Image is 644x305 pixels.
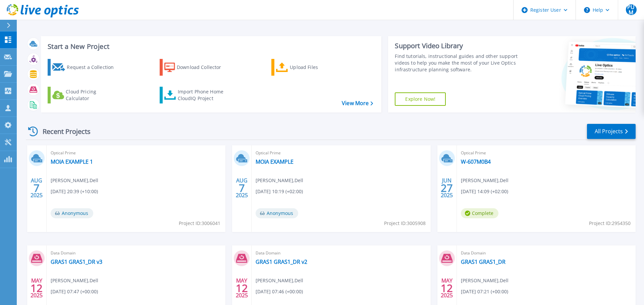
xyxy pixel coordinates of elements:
[48,87,122,103] a: Cloud Pricing Calculator
[256,277,303,284] span: [PERSON_NAME] , Dell
[626,4,637,15] span: PUM
[51,249,221,257] span: Data Domain
[395,53,521,73] div: Find tutorials, instructional guides and other support videos to help you make the most of your L...
[461,149,632,157] span: Optical Prime
[271,59,346,76] a: Upload Files
[461,208,498,218] span: Complete
[256,188,303,195] span: [DATE] 10:19 (+02:00)
[395,92,446,106] a: Explore Now!
[51,158,93,165] a: MOIA EXAMPLE 1
[51,177,98,184] span: [PERSON_NAME] , Dell
[441,285,453,291] span: 12
[384,220,426,227] span: Project ID: 3005908
[235,276,248,300] div: MAY 2025
[66,88,119,102] div: Cloud Pricing Calculator
[235,176,248,200] div: AUG 2025
[461,249,632,257] span: Data Domain
[461,177,508,184] span: [PERSON_NAME] , Dell
[290,61,343,74] div: Upload Files
[178,88,230,102] div: Import Phone Home CloudIQ Project
[67,61,120,74] div: Request a Collection
[461,258,505,265] a: GRAS1 GRAS1_DR
[256,158,293,165] a: MOIA EXAMPLE
[239,185,245,191] span: 7
[51,149,221,157] span: Optical Prime
[236,285,248,291] span: 12
[51,277,98,284] span: [PERSON_NAME] , Dell
[440,276,453,300] div: MAY 2025
[395,42,521,50] div: Support Video Library
[461,188,508,195] span: [DATE] 14:09 (+02:00)
[48,43,373,50] h3: Start a New Project
[51,258,102,265] a: GRAS1 GRAS1_DR v3
[179,220,220,227] span: Project ID: 3006041
[160,59,234,76] a: Download Collector
[256,258,307,265] a: GRAS1 GRAS1_DR v2
[342,100,373,106] a: View More
[31,285,43,291] span: 12
[256,249,426,257] span: Data Domain
[256,288,303,295] span: [DATE] 07:46 (+00:00)
[461,158,491,165] a: W-607M0B4
[48,59,122,76] a: Request a Collection
[26,123,100,140] div: Recent Projects
[440,176,453,200] div: JUN 2025
[441,185,453,191] span: 27
[51,188,98,195] span: [DATE] 20:39 (+10:00)
[177,61,230,74] div: Download Collector
[30,176,43,200] div: AUG 2025
[587,124,636,139] a: All Projects
[34,185,40,191] span: 7
[30,276,43,300] div: MAY 2025
[256,149,426,157] span: Optical Prime
[256,177,303,184] span: [PERSON_NAME] , Dell
[256,208,298,218] span: Anonymous
[51,208,93,218] span: Anonymous
[51,288,98,295] span: [DATE] 07:47 (+00:00)
[589,220,631,227] span: Project ID: 2954350
[461,277,508,284] span: [PERSON_NAME] , Dell
[461,288,508,295] span: [DATE] 07:21 (+00:00)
